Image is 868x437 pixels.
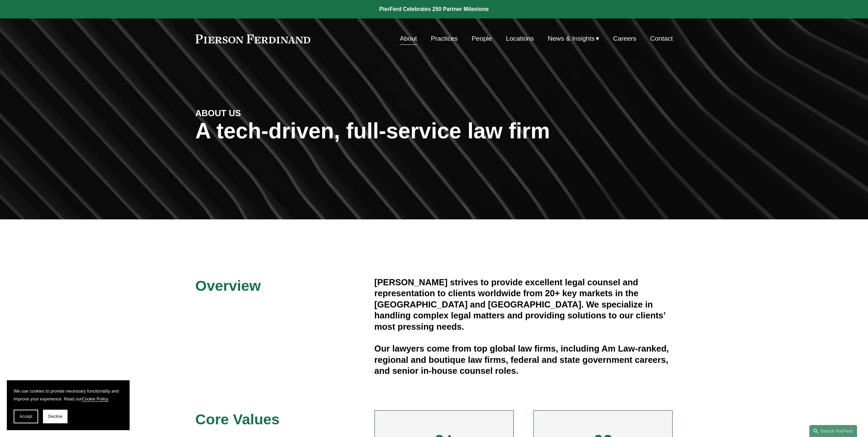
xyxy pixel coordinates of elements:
a: Careers [613,32,636,45]
h4: Our lawyers come from top global law firms, including Am Law-ranked, regional and boutique law fi... [374,343,673,376]
a: Practices [431,32,458,45]
span: Accept [19,414,32,419]
span: News & Insights [548,33,595,45]
span: Core Values [195,411,280,427]
a: Cookie Policy [82,396,108,401]
a: About [400,32,417,45]
a: folder dropdown [548,32,599,45]
a: People [472,32,492,45]
span: Overview [195,277,261,294]
button: Accept [14,410,38,423]
a: Locations [506,32,534,45]
span: Decline [48,414,62,419]
button: Decline [43,410,68,423]
a: Contact [650,32,673,45]
a: Search this site [809,425,857,437]
section: Cookie banner [7,380,130,430]
h4: [PERSON_NAME] strives to provide excellent legal counsel and representation to clients worldwide ... [374,277,673,332]
p: We use cookies to provide necessary functionality and improve your experience. Read our . [14,387,123,403]
strong: ABOUT US [195,108,241,118]
h1: A tech-driven, full-service law firm [195,119,673,144]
